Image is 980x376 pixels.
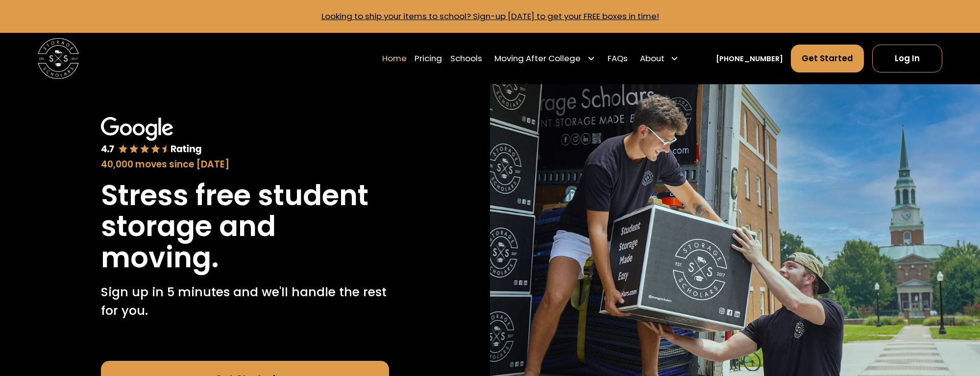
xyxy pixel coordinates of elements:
[791,45,864,72] a: Get Started
[382,44,407,73] a: Home
[450,44,482,73] a: Schools
[321,10,659,22] a: Looking to ship your items to school? Sign-up [DATE] to get your FREE boxes in time!
[608,44,628,73] a: FAQs
[716,53,783,64] a: [PHONE_NUMBER]
[101,117,202,156] img: Google 4.7 star rating
[872,45,942,72] a: Log In
[640,52,664,65] div: About
[415,44,442,73] a: Pricing
[101,180,389,273] h1: Stress free student storage and moving.
[494,52,581,65] div: Moving After College
[38,38,79,79] img: Storage Scholars main logo
[101,283,389,320] p: Sign up in 5 minutes and we'll handle the rest for you.
[101,158,389,171] div: 40,000 moves since [DATE]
